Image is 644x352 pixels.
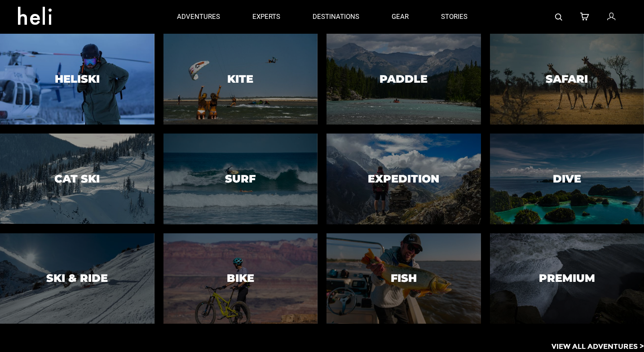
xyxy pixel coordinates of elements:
h3: Bike [227,272,254,284]
h3: Fish [391,272,417,284]
h3: Dive [553,173,581,184]
img: search-bar-icon.svg [555,13,562,21]
p: experts [252,12,280,22]
h3: Surf [225,173,256,184]
h3: Cat Ski [54,173,100,184]
h3: Ski & Ride [46,272,108,284]
h3: Expedition [368,173,439,184]
h3: Safari [546,73,588,85]
p: View All Adventures > [551,342,644,352]
h3: Premium [539,272,595,284]
h3: Heliski [55,73,100,85]
p: destinations [313,12,359,22]
h3: Paddle [379,73,428,85]
p: adventures [177,12,220,22]
h3: Kite [227,73,253,85]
